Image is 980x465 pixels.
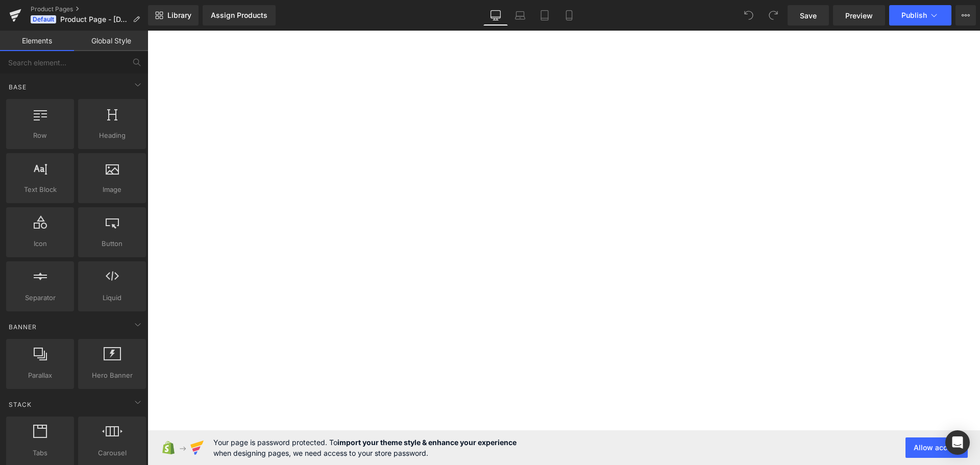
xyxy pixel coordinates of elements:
[9,130,71,141] span: Row
[945,430,970,455] div: Open Intercom Messenger
[557,5,581,26] a: Mobile
[81,184,143,195] span: Image
[8,322,38,332] span: Banner
[763,5,783,26] button: Redo
[901,11,927,19] span: Publish
[9,238,71,249] span: Icon
[81,448,143,458] span: Carousel
[31,15,56,23] span: Default
[211,11,267,19] div: Assign Products
[148,5,199,26] a: New Library
[9,292,71,303] span: Separator
[81,238,143,249] span: Button
[532,5,557,26] a: Tablet
[739,5,759,26] button: Undo
[845,10,873,21] span: Preview
[889,5,951,26] button: Publish
[81,370,143,381] span: Hero Banner
[213,437,517,458] span: Your page is password protected. To when designing pages, we need access to your store password.
[81,292,143,303] span: Liquid
[905,437,968,458] button: Allow access
[60,15,129,23] span: Product Page - [DATE] 10:18:42
[833,5,885,26] a: Preview
[9,448,71,458] span: Tabs
[31,5,148,13] a: Product Pages
[955,5,976,26] button: More
[8,82,28,92] span: Base
[9,184,71,195] span: Text Block
[483,5,508,26] a: Desktop
[800,10,817,21] span: Save
[9,370,71,381] span: Parallax
[337,438,517,447] strong: import your theme style & enhance your experience
[81,130,143,141] span: Heading
[167,11,191,20] span: Library
[74,31,148,51] a: Global Style
[508,5,532,26] a: Laptop
[8,400,33,409] span: Stack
